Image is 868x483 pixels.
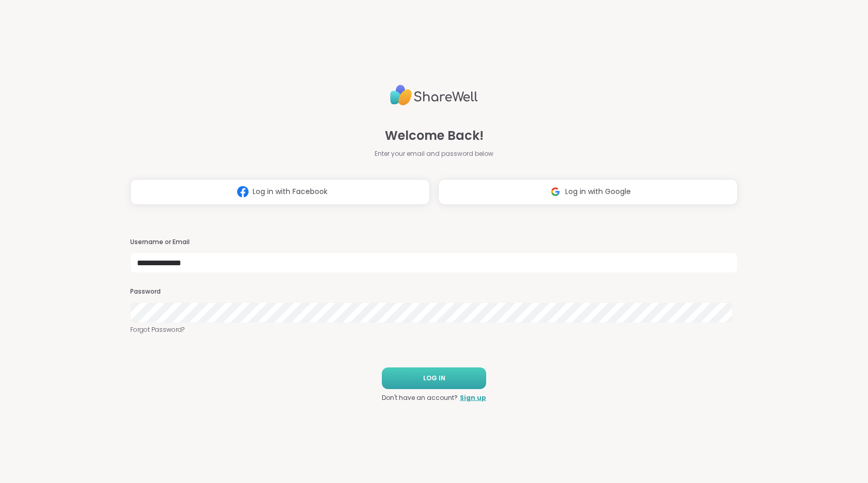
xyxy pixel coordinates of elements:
[390,81,478,110] img: ShareWell Logo
[460,393,486,403] a: Sign up
[130,238,738,247] h3: Username or Email
[565,186,631,197] span: Log in with Google
[546,182,565,201] img: ShareWell Logomark
[130,287,738,296] h3: Password
[438,179,738,205] button: Log in with Google
[130,179,430,205] button: Log in with Facebook
[253,186,328,197] span: Log in with Facebook
[375,149,493,158] span: Enter your email and password below
[382,393,458,403] span: Don't have an account?
[130,325,738,334] a: Forgot Password?
[385,126,484,145] span: Welcome Back!
[423,374,445,383] span: LOG IN
[233,182,253,201] img: ShareWell Logomark
[382,367,486,389] button: LOG IN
